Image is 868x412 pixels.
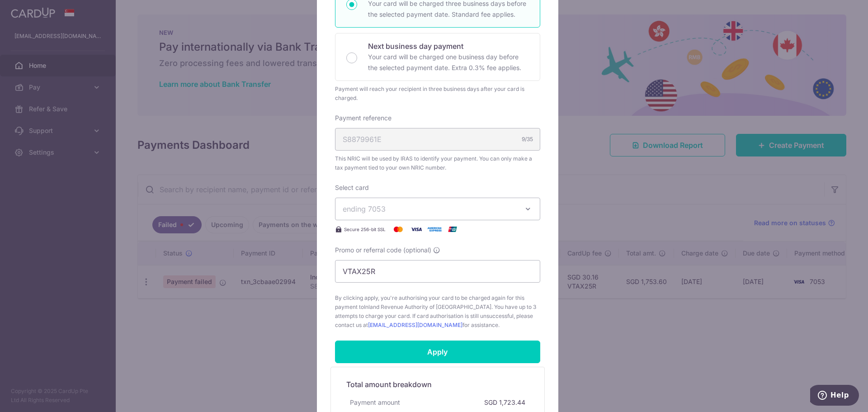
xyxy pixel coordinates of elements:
span: Promo or referral code (optional) [335,246,431,255]
span: By clicking apply, you're authorising your card to be charged again for this payment to . You hav... [335,294,540,330]
img: UnionPay [443,224,462,235]
iframe: Opens a widget where you can find more information [810,385,859,407]
img: Mastercard [389,224,407,235]
label: Payment reference [335,114,392,123]
img: American Express [425,224,443,235]
div: SGD 1,723.44 [481,394,529,411]
button: ending 7053 [335,198,540,220]
p: Next business day payment [368,41,529,52]
div: 9/35 [522,135,533,144]
div: Payment will reach your recipient in three business days after your card is charged. [335,85,540,103]
h5: Total amount breakdown [346,379,529,390]
span: Secure 256-bit SSL [344,226,386,233]
p: Your card will be charged one business day before the selected payment date. Extra 0.3% fee applies. [368,52,529,73]
span: Inland Revenue Authority of [GEOGRAPHIC_DATA] [364,303,491,310]
input: Apply [335,341,540,363]
span: This NRIC will be used by IRAS to identify your payment. You can only make a tax payment tied to ... [335,154,540,172]
div: Payment amount [346,394,404,411]
label: Select card [335,183,369,192]
span: ending 7053 [343,204,386,213]
img: Visa [407,224,425,235]
a: [EMAIL_ADDRESS][DOMAIN_NAME] [368,322,462,328]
